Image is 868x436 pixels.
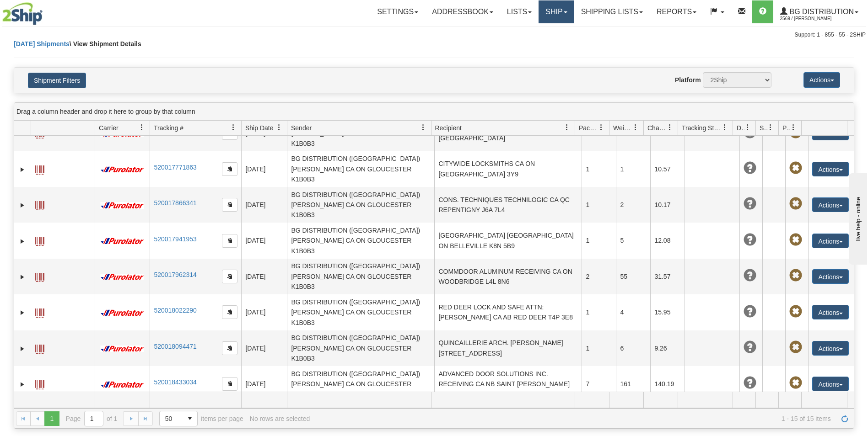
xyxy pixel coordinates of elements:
[616,330,650,366] td: 6
[650,259,685,294] td: 31.57
[789,234,802,246] span: Pickup Not Assigned
[582,151,616,187] td: 1
[159,411,243,426] span: items per page
[287,330,434,366] td: BG DISTRIBUTION ([GEOGRAPHIC_DATA]) [PERSON_NAME] CA ON GLOUCESTER K1B0B3
[786,120,801,135] a: Pickup Status filter column settings
[291,123,312,133] span: Sender
[744,377,756,389] span: Unknown
[837,411,852,426] a: Refresh
[14,103,854,121] div: grid grouping header
[613,123,632,133] span: Weight
[593,120,609,135] a: Packages filter column settings
[287,187,434,223] td: BG DISTRIBUTION ([GEOGRAPHIC_DATA]) [PERSON_NAME] CA ON GLOUCESTER K1B0B3
[647,123,667,133] span: Charge
[803,72,840,88] button: Actions
[789,341,802,354] span: Pickup Not Assigned
[812,305,849,319] button: Actions
[789,126,802,139] span: Pickup Not Assigned
[787,8,854,16] span: BG Distribution
[99,202,146,209] img: 11 - Purolator
[559,120,575,135] a: Recipient filter column settings
[222,270,237,283] button: Copy to clipboard
[434,294,582,330] td: RED DEER LOCK AND SAFE ATTN: [PERSON_NAME] CA AB RED DEER T4P 3E8
[18,308,27,317] a: Expand
[18,237,27,246] a: Expand
[616,223,650,258] td: 5
[616,259,650,294] td: 55
[99,166,146,173] img: 11 - Purolator
[154,199,196,207] a: 520017866341
[780,14,849,23] span: 2569 / [PERSON_NAME]
[650,294,685,330] td: 15.95
[582,330,616,366] td: 1
[287,366,434,402] td: BG DISTRIBUTION ([GEOGRAPHIC_DATA]) [PERSON_NAME] CA ON GLOUCESTER K1B0B3
[154,343,196,350] a: 520018094471
[241,294,287,330] td: [DATE]
[744,341,756,354] span: Unknown
[616,294,650,330] td: 4
[35,161,44,176] a: Label
[616,151,650,187] td: 1
[582,187,616,223] td: 1
[579,123,598,133] span: Packages
[370,0,425,23] a: Settings
[789,269,802,282] span: Pickup Not Assigned
[241,151,287,187] td: [DATE]
[226,120,241,135] a: Tracking # filter column settings
[650,223,685,258] td: 12.08
[847,171,867,265] iframe: chat widget
[812,162,849,176] button: Actions
[85,411,103,426] input: Page 1
[287,223,434,258] td: BG DISTRIBUTION ([GEOGRAPHIC_DATA]) [PERSON_NAME] CA ON GLOUCESTER K1B0B3
[662,120,678,135] a: Charge filter column settings
[539,0,574,23] a: Ship
[154,123,183,133] span: Tracking #
[35,197,44,212] a: Label
[650,151,685,187] td: 10.57
[434,259,582,294] td: COMMDOOR ALUMINUM RECEIVING CA ON WOODBRIDGE L4L 8N6
[773,0,865,23] a: BG Distribution 2569 / [PERSON_NAME]
[2,2,43,25] img: logo2569.jpg
[134,120,150,135] a: Carrier filter column settings
[744,305,756,318] span: Unknown
[782,123,790,133] span: Pickup Status
[241,259,287,294] td: [DATE]
[2,31,866,39] div: Support: 1 - 855 - 55 - 2SHIP
[616,366,650,402] td: 161
[582,294,616,330] td: 1
[18,272,27,282] a: Expand
[582,259,616,294] td: 2
[241,366,287,402] td: [DATE]
[616,187,650,223] td: 2
[35,376,44,391] a: Label
[744,197,756,210] span: Unknown
[7,8,85,15] div: live help - online
[222,341,237,355] button: Copy to clipboard
[434,187,582,223] td: CONS. TECHNIQUES TECHNILOGIC CA QC REPENTIGNY J6A 7L4
[18,165,27,174] a: Expand
[717,120,733,135] a: Tracking Status filter column settings
[789,197,802,210] span: Pickup Not Assigned
[99,238,146,245] img: 11 - Purolator
[682,123,722,133] span: Tracking Status
[35,304,44,319] a: Label
[18,380,27,389] a: Expand
[650,0,703,23] a: Reports
[154,378,196,386] a: 520018433034
[154,164,196,171] a: 520017771863
[574,0,650,23] a: Shipping lists
[812,197,849,212] button: Actions
[789,377,802,389] span: Pickup Not Assigned
[500,0,539,23] a: Lists
[154,235,196,243] a: 520017941953
[435,123,462,133] span: Recipient
[99,381,146,388] img: 11 - Purolator
[222,234,237,248] button: Copy to clipboard
[763,120,778,135] a: Shipment Issues filter column settings
[159,411,198,426] span: Page sizes drop down
[99,274,146,281] img: 11 - Purolator
[316,415,831,422] span: 1 - 15 of 15 items
[740,120,755,135] a: Delivery Status filter column settings
[154,307,196,314] a: 520018022290
[44,411,59,426] span: Page 1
